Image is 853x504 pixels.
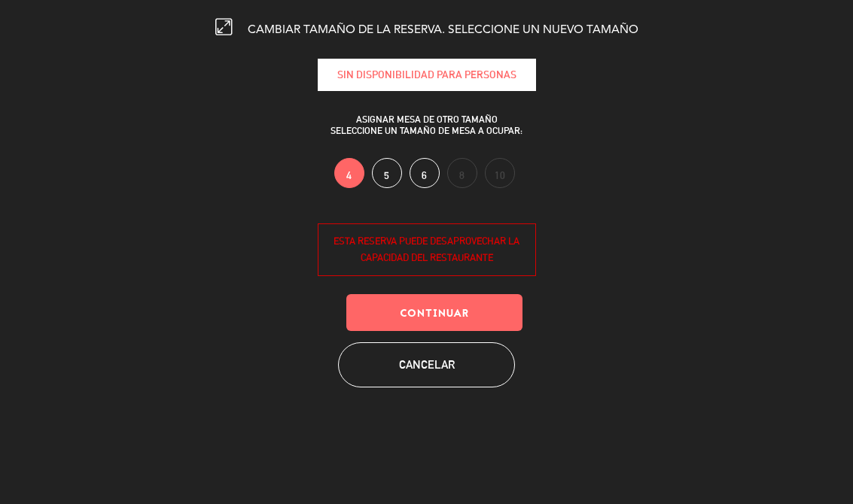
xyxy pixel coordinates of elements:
[318,59,536,91] div: SIN DISPONIBILIDAD PARA personas
[318,114,536,136] div: ASIGNAR MESA DE OTRO TAMAÑO SELECCIONE UN TAMAÑO DE MESA A OCUPAR:
[318,223,536,276] div: ESTA RESERVA PUEDE DESAPROVECHAR LA CAPACIDAD DEL RESTAURANTE
[248,24,638,36] span: CAMBIAR TAMAÑO DE LA RESERVA. SELECCIONE UN NUEVO TAMAÑO
[485,158,515,188] label: 10
[372,158,402,188] label: 5
[338,342,515,387] button: Cancelar
[447,158,477,188] label: 8
[346,294,522,331] button: Continuar
[410,158,440,188] label: 6
[334,158,364,188] label: 4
